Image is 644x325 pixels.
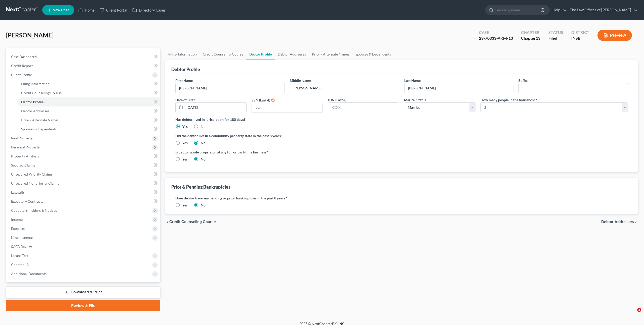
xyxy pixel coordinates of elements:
span: Credit Counseling Course [21,91,62,95]
label: Marital Status [404,97,426,102]
div: Prior & Pending Bankruptcies [171,184,230,190]
span: Debtor Addresses [601,220,634,224]
label: Has debtor lived in jurisdiction for 180 days? [175,117,628,122]
span: Miscellaneous [11,235,33,240]
span: Debtor Profile [21,100,44,104]
label: Yes [182,157,188,162]
label: Yes [182,124,188,129]
iframe: Intercom live chat [627,308,639,320]
input: -- [405,83,513,93]
label: Date of Birth [175,97,195,102]
a: Filing Information [17,79,160,88]
label: SSN (Last 4) [252,97,270,103]
div: Chapter [521,35,540,41]
div: District [571,30,589,35]
div: 23-70333-AKM-13 [479,35,513,41]
button: Debtor Addresses chevron_right [601,220,638,224]
label: Middle Name [290,78,311,83]
span: Client Profile [11,73,32,77]
input: XXXX [252,103,323,113]
div: Case [479,30,513,35]
i: chevron_left [165,220,169,224]
a: Credit Report [7,61,160,70]
button: Preview [597,30,632,41]
span: [PERSON_NAME] [6,31,54,39]
a: SOFA Review [7,242,160,251]
a: Lawsuits [7,188,160,197]
span: Case Dashboard [11,55,37,59]
span: Expenses [11,226,25,231]
span: 3 [637,308,641,312]
span: SOFA Review [11,244,32,249]
label: First Name [175,78,193,83]
span: Filing Information [21,82,50,86]
span: Income [11,217,23,222]
div: Debtor Profile [171,66,200,72]
input: -- [519,83,628,93]
label: No [201,203,206,208]
span: 13 [536,36,540,40]
input: M.I [290,83,399,93]
a: Filing Information [165,48,200,60]
span: Means Test [11,253,28,258]
label: Yes [182,203,188,208]
label: Is debtor a sole proprietor of any full or part-time business? [175,149,399,155]
a: Debtor Profile [246,48,275,60]
span: Debtor Addresses [21,109,49,113]
a: Spouses & Dependents [352,48,394,60]
label: Yes [182,140,188,145]
span: Secured Claims [11,163,35,167]
a: Home [76,6,97,15]
span: Property Analysis [11,154,39,158]
label: Suffix [518,78,528,83]
span: Credit Counseling Course [169,220,216,224]
a: Secured Claims [7,161,160,170]
a: Spouses & Dependents [17,125,160,134]
span: Personal Property [11,145,40,149]
span: Prior / Alternate Names [21,118,59,122]
label: No [201,140,206,145]
input: MM/DD/YYYY [185,103,246,112]
i: chevron_right [634,220,638,224]
span: Unsecured Priority Claims [11,172,53,176]
span: Spouses & Dependents [21,127,57,131]
label: No [201,157,206,162]
div: Chapter [521,30,540,35]
a: Debtor Addresses [275,48,309,60]
input: Search by name... [495,5,541,15]
a: Debtor Profile [17,97,160,106]
a: Case Dashboard [7,52,160,61]
span: Executory Contracts [11,199,43,203]
a: Client Portal [97,6,130,15]
span: Chapter 13 [11,262,29,267]
button: chevron_left Credit Counseling Course [165,220,216,224]
a: Credit Counseling Course [17,88,160,97]
span: Unsecured Nonpriority Claims [11,181,59,185]
a: Executory Contracts [7,197,160,206]
div: Filed [548,35,563,41]
a: Download & Print [6,286,160,298]
a: Debtor Addresses [17,106,160,116]
a: Prior / Alternate Names [309,48,352,60]
label: ITIN (Last 4) [328,97,346,102]
input: XXXX [328,103,399,112]
a: Directory Cases [130,6,168,15]
a: Help [550,6,567,15]
a: Prior / Alternate Names [17,116,160,125]
span: Lawsuits [11,190,25,194]
div: Status [548,30,563,35]
label: Last Name [404,78,421,83]
span: Real Property [11,136,33,140]
a: Property Analysis [7,152,160,161]
label: Did the debtor live in a community property state in the past 8 years? [175,133,628,138]
label: How many people in the household? [480,97,537,102]
a: Unsecured Priority Claims [7,170,160,179]
label: Does debtor have any pending or prior bankruptcies in the past 8 years? [175,195,628,201]
a: Review & File [6,300,160,311]
a: Unsecured Nonpriority Claims [7,179,160,188]
a: The Law Offices of [PERSON_NAME] [567,6,638,15]
span: New Case [53,8,69,12]
span: Additional Documents [11,272,47,276]
span: Codebtors Insiders & Notices [11,208,57,212]
label: No [201,124,206,129]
